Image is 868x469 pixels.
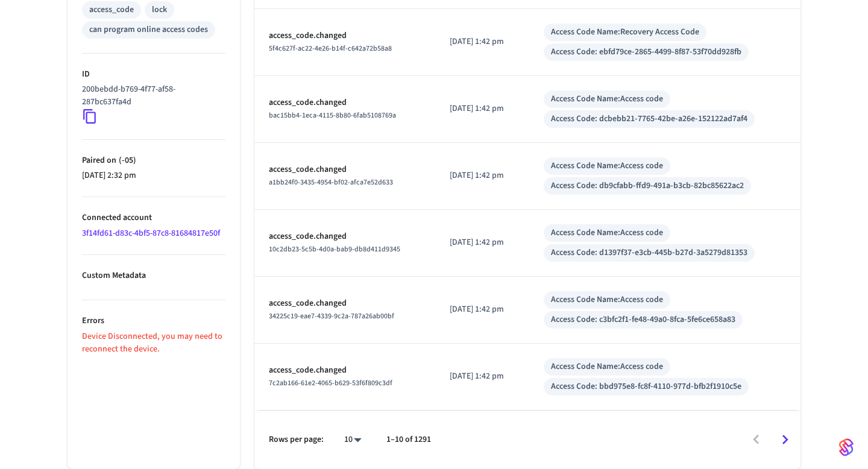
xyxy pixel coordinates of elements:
[269,433,324,446] p: Rows per page:
[771,426,799,454] button: Go to next page
[551,294,663,306] div: Access Code Name: Access code
[82,269,225,282] p: Custom Metadata
[386,433,431,446] p: 1–10 of 1291
[450,102,515,115] p: [DATE] 1:42 pm
[450,236,515,249] p: [DATE] 1:42 pm
[269,230,421,243] p: access_code.changed
[82,68,225,81] p: ID
[89,24,208,36] div: can program online access codes
[82,169,225,182] p: [DATE] 2:32 pm
[450,169,515,182] p: [DATE] 1:42 pm
[82,83,221,109] p: 200bebdd-b769-4f77-af58-287bc637fa4d
[450,303,515,316] p: [DATE] 1:42 pm
[551,180,744,192] div: Access Code: db9cfabb-ffd9-491a-b3cb-82bc85622ac2
[269,364,421,377] p: access_code.changed
[89,4,134,16] div: access_code
[269,378,392,388] span: 7c2ab166-61e2-4065-b629-53f6f809c3df
[551,160,663,172] div: Access Code Name: Access code
[551,227,663,239] div: Access Code Name: Access code
[551,313,735,326] div: Access Code: c3bfc2f1-fe48-49a0-8fca-5fe6ce658a83
[551,46,741,58] div: Access Code: ebfd79ce-2865-4499-8f87-53f70dd928fb
[269,244,400,254] span: 10c2db23-5c5b-4d0a-bab9-db8d411d9345
[450,370,515,383] p: [DATE] 1:42 pm
[269,96,421,109] p: access_code.changed
[82,212,225,224] p: Connected account
[551,380,741,393] div: Access Code: bbd975e8-fc8f-4110-977d-bfb2f1910c5e
[551,247,747,259] div: Access Code: d1397f37-e3cb-445b-b27d-3a5279d81353
[551,26,699,39] div: Access Code Name: Recovery Access Code
[82,154,225,167] p: Paired on
[269,311,394,321] span: 34225c19-eae7-4339-9c2a-787a26ab00bf
[269,110,396,121] span: bac15bb4-1eca-4115-8b80-6fab5108769a
[450,36,515,48] p: [DATE] 1:42 pm
[551,360,663,373] div: Access Code Name: Access code
[82,227,220,239] a: 3f14fd61-d83c-4bf5-87c8-81684817e50f
[551,93,663,105] div: Access Code Name: Access code
[116,154,136,166] span: ( -05 )
[269,30,421,42] p: access_code.changed
[82,330,225,356] p: Device Disconnected, you may need to reconnect the device.
[551,113,747,125] div: Access Code: dcbebb21-7765-42be-a26e-152122ad7af4
[269,163,421,176] p: access_code.changed
[269,177,393,187] span: a1bb24f0-3435-4954-bf02-afca7e52d633
[839,438,854,457] img: SeamLogoGradient.69752ec5.svg
[269,297,421,310] p: access_code.changed
[269,43,392,54] span: 5f4c627f-ac22-4e26-b14f-c642a72b58a8
[82,315,225,327] p: Errors
[152,4,167,16] div: lock
[338,431,367,449] div: 10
